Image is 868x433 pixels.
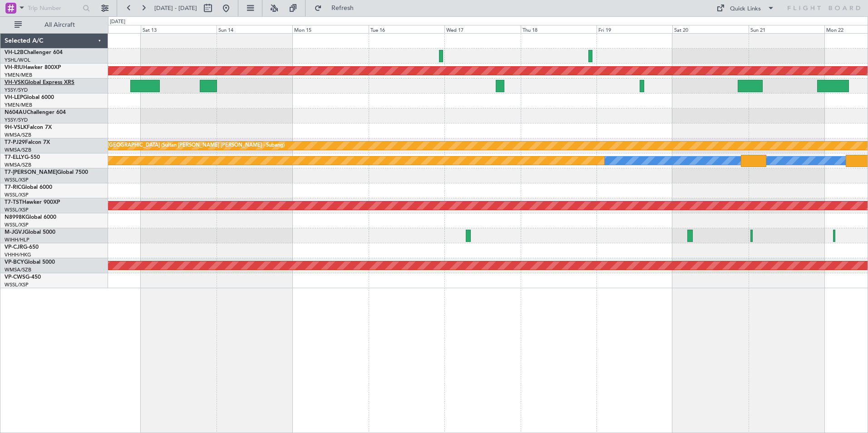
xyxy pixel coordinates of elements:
[5,65,23,70] span: VH-RIU
[5,87,28,93] a: YSSY/SYD
[5,245,23,250] span: VP-CJR
[5,80,25,85] span: VH-VSK
[110,18,125,26] div: [DATE]
[5,95,23,100] span: VH-LEP
[5,215,25,220] span: N8998K
[310,1,365,15] button: Refresh
[5,140,25,145] span: T7-PJ29
[5,221,29,228] a: WSSL/XSP
[521,25,597,33] div: Thu 18
[5,215,56,220] a: N8998KGlobal 6000
[5,155,40,160] a: T7-ELLYG-550
[5,170,88,175] a: T7-[PERSON_NAME]Global 7500
[597,25,672,33] div: Fri 19
[730,5,761,14] div: Quick Links
[154,4,197,12] span: [DATE] - [DATE]
[5,251,31,258] a: VHHH/HKG
[141,25,217,33] div: Sat 13
[712,1,779,15] button: Quick Links
[5,236,30,243] a: WIHH/HLP
[444,25,520,33] div: Wed 17
[369,25,444,33] div: Tue 16
[5,110,27,115] span: N604AU
[5,185,21,190] span: T7-RIC
[5,140,50,145] a: T7-PJ29Falcon 7X
[5,132,31,138] a: WMSA/SZB
[5,102,32,108] a: YMEN/MEB
[73,139,285,153] div: Planned Maint [GEOGRAPHIC_DATA] (Sultan [PERSON_NAME] [PERSON_NAME] - Subang)
[5,200,60,205] a: T7-TSTHawker 900XP
[5,266,31,273] a: WMSA/SZB
[5,110,66,115] a: N604AUChallenger 604
[5,281,29,288] a: WSSL/XSP
[5,260,55,265] a: VP-BCYGlobal 5000
[292,25,368,33] div: Mon 15
[5,57,30,64] a: YSHL/WOL
[5,207,29,213] a: WSSL/XSP
[5,230,25,235] span: M-JGVJ
[5,125,52,130] a: 9H-VSLKFalcon 7X
[5,72,32,79] a: YMEN/MEB
[5,162,31,168] a: WMSA/SZB
[5,50,24,55] span: VH-L2B
[5,200,22,205] span: T7-TST
[5,50,63,55] a: VH-L2BChallenger 604
[5,260,24,265] span: VP-BCY
[5,95,54,100] a: VH-LEPGlobal 6000
[749,25,824,33] div: Sun 21
[324,5,362,11] span: Refresh
[5,275,25,280] span: VP-CWS
[5,117,28,123] a: YSSY/SYD
[5,245,39,250] a: VP-CJRG-650
[28,1,80,15] input: Trip Number
[5,80,74,85] a: VH-VSKGlobal Express XRS
[10,18,99,32] button: All Aircraft
[5,170,57,175] span: T7-[PERSON_NAME]
[5,177,29,183] a: WSSL/XSP
[5,185,52,190] a: T7-RICGlobal 6000
[5,192,29,198] a: WSSL/XSP
[672,25,748,33] div: Sat 20
[5,65,61,70] a: VH-RIUHawker 800XP
[5,155,25,160] span: T7-ELLY
[5,125,27,130] span: 9H-VSLK
[5,147,31,153] a: WMSA/SZB
[5,275,41,280] a: VP-CWSG-450
[217,25,292,33] div: Sun 14
[5,230,55,235] a: M-JGVJGlobal 5000
[24,22,96,28] span: All Aircraft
